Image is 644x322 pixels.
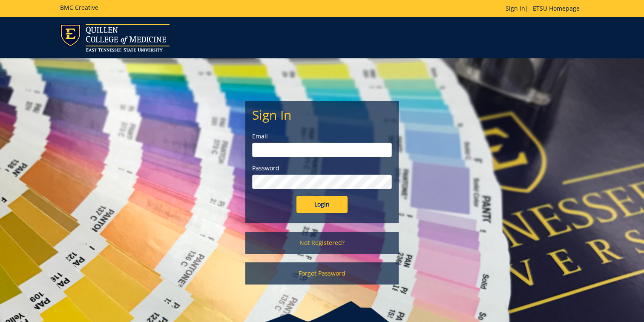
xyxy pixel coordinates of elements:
[506,4,525,12] a: Sign In
[60,24,170,52] img: ETSU logo
[252,132,392,141] label: Email
[506,4,584,13] p: |
[60,4,98,11] h5: BMC Creative
[529,4,584,12] a: ETSU Homepage
[245,232,399,254] a: Not Registered?
[252,164,392,172] label: Password
[252,108,392,122] h2: Sign In
[296,196,348,213] input: Login
[245,262,399,285] a: Forgot Password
